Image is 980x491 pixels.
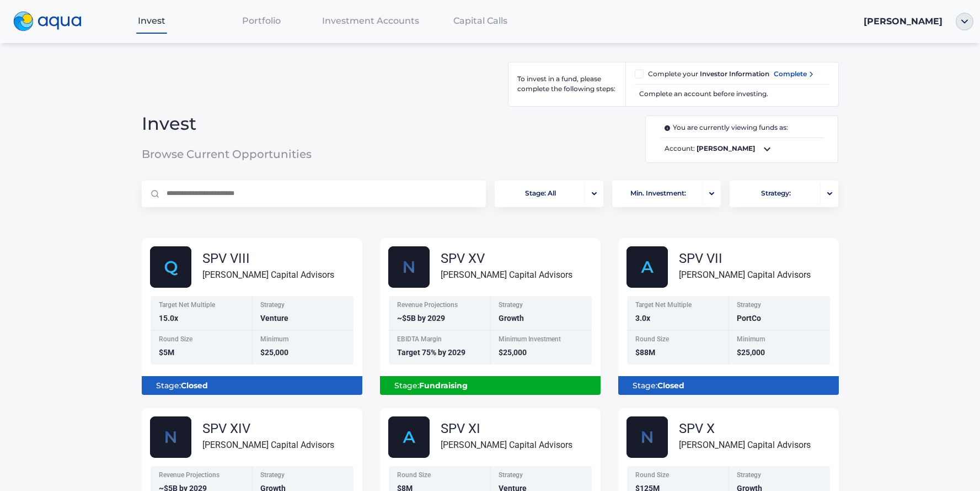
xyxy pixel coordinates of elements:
[639,89,768,99] span: Complete an account before investing.
[441,252,572,265] div: SPV XV
[389,376,592,395] div: Stage:
[827,192,832,196] img: portfolio-arrow
[260,472,347,481] div: Strategy
[679,252,811,265] div: SPV VII
[397,336,484,345] div: EBIDTA Margin
[202,422,334,435] div: SPV XIV
[388,246,430,288] img: Nscale_fund_card.svg
[499,336,585,345] div: Minimum Investment
[206,9,316,32] a: Portfolio
[761,183,791,204] span: Strategy:
[635,472,722,481] div: Round Size
[316,9,426,32] a: Investment Accounts
[159,472,245,481] div: Revenue Projections
[97,9,207,32] a: Invest
[665,125,673,131] img: i.svg
[626,416,668,458] img: Nscale_fund_card.svg
[657,381,684,390] b: Closed
[181,381,208,390] b: Closed
[202,438,334,452] div: [PERSON_NAME] Capital Advisors
[453,15,507,26] span: Capital Calls
[679,268,811,282] div: [PERSON_NAME] Capital Advisors
[499,348,527,357] span: $25,000
[151,376,354,395] div: Stage:
[807,69,816,80] img: complete-right-arrow.svg
[322,15,419,26] span: Investment Accounts
[397,314,445,323] span: ~$5B by 2029
[660,142,824,156] span: Account:
[441,438,572,452] div: [PERSON_NAME] Capital Advisors
[737,302,823,311] div: Strategy
[679,422,811,435] div: SPV X
[630,183,686,204] span: Min. Investment:
[495,181,603,207] button: Stage: Allportfolio-arrow
[202,268,334,282] div: [PERSON_NAME] Capital Advisors
[159,336,245,345] div: Round Size
[260,348,288,357] span: $25,000
[499,302,585,311] div: Strategy
[142,118,374,129] span: Invest
[709,192,714,196] img: portfolio-arrow
[864,16,942,27] span: [PERSON_NAME]
[242,15,281,26] span: Portfolio
[697,144,755,152] b: [PERSON_NAME]
[260,314,288,323] span: Venture
[159,314,178,323] span: 15.0x
[441,422,572,435] div: SPV XI
[635,348,655,357] span: $88M
[142,149,374,160] span: Browse Current Opportunities
[260,336,347,345] div: Minimum
[441,268,572,282] div: [PERSON_NAME] Capital Advisors
[956,13,973,30] img: ellipse
[499,472,585,481] div: Strategy
[202,252,334,265] div: SPV VIII
[648,69,769,80] span: Complete your
[426,9,535,32] a: Capital Calls
[159,348,174,357] span: $5M
[592,192,597,196] img: portfolio-arrow
[397,302,484,311] div: Revenue Projections
[517,74,617,95] span: To invest in a fund, please complete the following steps:
[679,438,811,452] div: [PERSON_NAME] Capital Advisors
[626,246,668,288] img: AlphaFund.svg
[737,348,765,357] span: $25,000
[635,314,650,323] span: 3.0x
[612,181,721,207] button: Min. Investment:portfolio-arrow
[627,376,830,395] div: Stage:
[7,9,97,34] a: logo
[737,314,761,323] span: PortCo
[419,381,468,390] b: Fundraising
[635,336,722,345] div: Round Size
[499,314,524,323] span: Growth
[774,69,807,80] span: Complete
[665,123,788,133] span: You are currently viewing funds as:
[13,12,82,31] img: logo
[159,302,245,311] div: Target Net Multiple
[525,183,556,204] span: Stage: All
[151,190,159,198] img: Magnifier
[150,246,191,288] img: Group_48614.svg
[260,302,347,311] div: Strategy
[737,336,823,345] div: Minimum
[138,15,165,26] span: Invest
[700,70,769,78] span: Investor Information
[397,348,465,357] span: Target 75% by 2029
[397,472,484,481] div: Round Size
[737,472,823,481] div: Strategy
[388,416,430,458] img: AlphaFund.svg
[730,181,838,207] button: Strategy:portfolio-arrow
[150,416,191,458] img: Nscale_fund_card_1.svg
[635,302,722,311] div: Target Net Multiple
